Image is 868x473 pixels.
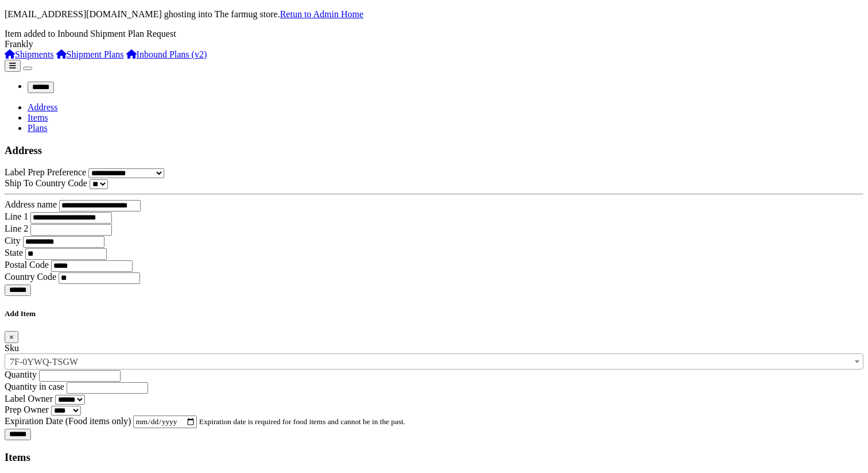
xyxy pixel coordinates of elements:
label: Line 2 [5,224,28,233]
button: Toggle navigation [23,67,32,70]
div: Item added to Inbound Shipment Plan Request [5,29,863,39]
span: × [9,333,14,341]
label: Label Prep Preference [5,167,86,177]
label: Line 1 [5,211,28,221]
a: Plans [28,123,48,133]
label: Expiration Date (Food items only) [5,416,131,426]
a: Inbound Plans (v2) [126,49,207,59]
a: Retun to Admin Home [280,9,363,19]
label: Country Code [5,272,56,282]
a: Address [28,102,57,112]
label: Prep Owner [5,405,49,414]
label: Ship To Country Code [5,178,87,188]
label: Quantity in case [5,382,64,391]
label: Quantity [5,370,37,379]
h5: Add Item [5,309,863,318]
div: Frankly [5,39,863,49]
label: City [5,236,21,245]
span: Pro Sanitize Hand Sanitizer, 8 oz Bottles, 1 Carton, 12 bottles each Carton [5,354,863,370]
span: Pro Sanitize Hand Sanitizer, 8 oz Bottles, 1 Carton, 12 bottles each Carton [5,353,863,370]
label: Postal Code [5,260,49,270]
h3: Items [5,451,863,464]
small: Expiration date is required for food items and cannot be in the past. [199,417,405,426]
label: State [5,248,23,257]
label: Label Owner [5,394,53,403]
label: Sku [5,343,19,353]
label: Address name [5,199,57,209]
button: Close [5,331,18,343]
a: Items [28,113,48,122]
a: Shipments [5,49,54,59]
a: Shipment Plans [56,49,124,59]
h3: Address [5,144,863,157]
p: [EMAIL_ADDRESS][DOMAIN_NAME] ghosting into The farmug store. [5,9,863,20]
